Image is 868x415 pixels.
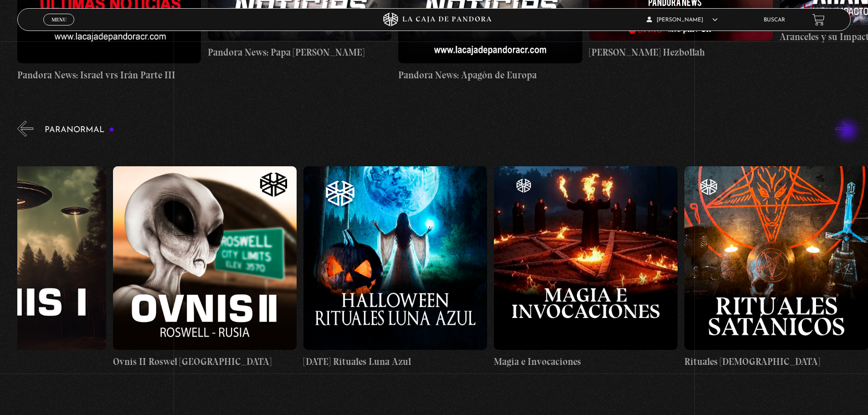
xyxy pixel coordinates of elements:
button: Previous [17,121,33,137]
h4: Pandora News: Israel vrs Irán Parte III [17,68,201,82]
a: Magia e Invocaciones [494,143,678,392]
a: View your shopping cart [812,14,825,26]
span: [PERSON_NAME] [647,17,718,23]
h4: Magia e Invocaciones [494,354,678,369]
h4: Pandora News: Papa [PERSON_NAME] [208,45,391,60]
span: Menu [51,17,67,22]
span: Cerrar [48,25,70,31]
a: Ovnis II Roswel [GEOGRAPHIC_DATA] [113,143,297,392]
h4: Ovnis II Roswel [GEOGRAPHIC_DATA] [113,354,297,369]
h4: Pandora News: Apagón de Europa [398,68,582,82]
a: Rituales [DEMOGRAPHIC_DATA] [684,143,868,392]
h3: Paranormal [45,126,114,134]
h4: Rituales [DEMOGRAPHIC_DATA] [684,354,868,369]
a: Buscar [764,17,785,23]
h4: [PERSON_NAME] Hezbollah [589,45,773,60]
h4: [DATE] Rituales Luna Azul [303,354,487,369]
a: [DATE] Rituales Luna Azul [303,143,487,392]
button: Next [835,121,851,137]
